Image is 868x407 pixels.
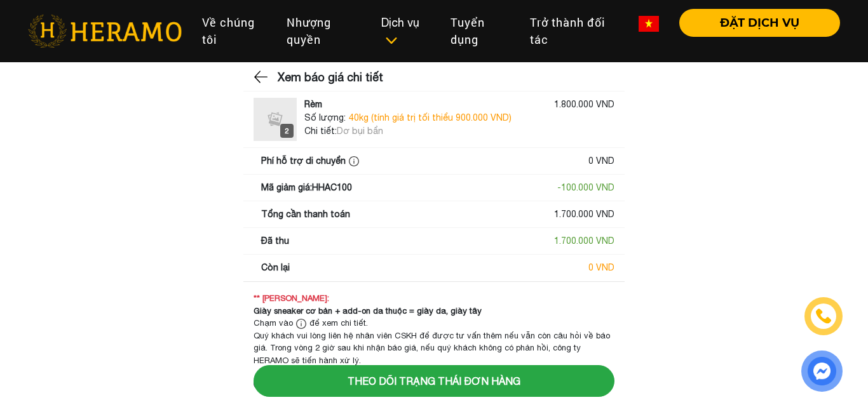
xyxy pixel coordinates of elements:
a: Trở thành đối tác [520,9,628,53]
img: info [349,156,359,166]
h3: Xem báo giá chi tiết [278,62,383,93]
div: Dịch vụ [381,14,430,48]
img: subToggleIcon [384,34,398,47]
button: ĐẶT DỊCH VỤ [679,9,840,37]
a: Nhượng quyền [276,9,371,53]
div: Phí hỗ trợ di chuyển [261,154,362,168]
span: Dơ bụi bẩn [337,126,383,136]
div: Mã giảm giá: HHAC100 [261,181,352,194]
div: 1.800.000 VND [554,98,614,111]
button: Theo dõi trạng thái đơn hàng [254,365,614,397]
a: Tuyển dụng [440,9,520,53]
span: Số lượng: [304,111,346,124]
a: Về chúng tôi [192,9,276,53]
strong: ** [PERSON_NAME]: [254,293,329,303]
div: Đã thu [261,234,289,248]
img: info [296,319,306,329]
span: Chi tiết: [304,126,337,136]
div: 0 VND [588,261,614,274]
img: heramo-logo.png [28,15,182,48]
div: Rèm [304,98,322,111]
div: Quý khách vui lòng liên hệ nhân viên CSKH để được tư vấn thêm nếu vẫn còn câu hỏi về báo giá. Tro... [254,330,614,367]
div: 2 [280,124,294,138]
div: Chạm vào để xem chi tiết. [254,317,614,330]
div: 1.700.000 VND [554,234,614,248]
a: ĐẶT DỊCH VỤ [669,17,840,29]
img: vn-flag.png [639,16,659,32]
div: 0 VND [588,154,614,168]
div: 1.700.000 VND [554,208,614,221]
img: back [254,67,270,86]
strong: Giày sneaker cơ bản + add-on da thuộc = giày da, giày tây [254,306,482,316]
div: Tổng cần thanh toán [261,208,350,221]
div: - 100.000 VND [557,181,614,194]
img: phone-icon [817,309,831,323]
a: phone-icon [806,299,841,333]
span: 40kg (tính giá trị tối thiểu 900.000 VND) [349,111,512,124]
div: Còn lại [261,261,290,274]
